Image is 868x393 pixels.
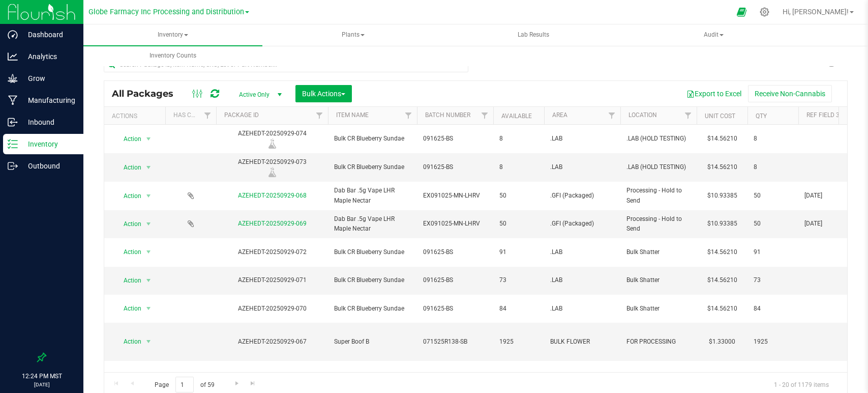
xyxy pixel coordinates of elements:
[624,24,803,46] a: Audit
[550,134,614,144] span: .LAB
[114,245,142,259] span: Action
[18,94,79,106] p: Manufacturing
[697,267,747,295] td: $14.56210
[215,167,330,177] div: Lab Sample
[8,95,18,105] inline-svg: Manufacturing
[697,210,747,238] td: $10.93385
[626,134,691,144] span: .LAB (HOLD TESTING)
[730,2,753,22] span: Open Ecommerce Menu
[112,113,161,120] div: Actions
[8,117,18,127] inline-svg: Inbound
[18,29,79,41] p: Dashboard
[334,186,411,205] span: Dab Bar .5g Vape LHR Maple Nectar
[697,238,747,266] td: $14.56210
[499,162,538,172] span: 8
[758,7,771,17] div: Manage settings
[754,191,792,201] span: 50
[224,111,259,119] a: Package ID
[425,111,470,119] a: Batch Number
[18,72,79,85] p: Grow
[400,107,417,124] a: Filter
[626,186,691,205] span: Processing - Hold to Send
[215,304,330,314] div: AZEHEDT-20250929-070
[114,334,142,349] span: Action
[748,85,832,102] button: Receive Non-Cannabis
[628,111,657,119] a: Location
[697,153,747,182] td: $14.56210
[8,161,18,171] inline-svg: Outbound
[754,162,792,172] span: 8
[626,304,691,314] span: Bulk Shatter
[680,107,697,124] a: Filter
[334,304,411,314] span: Bulk CR Blueberry Sundae
[215,138,330,149] div: Lab Sample
[680,85,748,102] button: Export to Excel
[499,247,538,257] span: 91
[215,157,330,177] div: AZEHEDT-20250929-073
[334,247,411,257] span: Bulk CR Blueberry Sundae
[423,134,487,144] span: 091625-BS
[165,107,216,125] th: Has COA
[499,191,538,201] span: 50
[18,160,79,172] p: Outbound
[423,162,487,172] span: 091625-BS
[295,85,352,102] button: Bulk Actions
[264,25,442,45] span: Plants
[423,191,487,201] span: EX091025-MN-LHRV
[697,323,747,361] td: $1.33000
[136,51,210,60] span: Inventory Counts
[754,247,792,257] span: 91
[334,337,411,347] span: Super Boof B
[142,217,155,231] span: select
[215,275,330,285] div: AZEHEDT-20250929-071
[302,90,345,98] span: Bulk Actions
[83,45,262,67] a: Inventory Counts
[114,273,142,288] span: Action
[550,162,614,172] span: .LAB
[114,160,142,175] span: Action
[8,73,18,83] inline-svg: Grow
[499,134,538,144] span: 8
[142,301,155,316] span: select
[550,247,614,257] span: .LAB
[142,245,155,259] span: select
[88,8,244,16] span: Globe Farmacy Inc Processing and Distribution
[766,377,837,392] span: 1 - 20 of 1179 items
[5,381,79,388] p: [DATE]
[697,182,747,210] td: $10.93385
[238,220,307,227] a: AZEHEDT-20250929-069
[550,337,614,347] span: BULK FLOWER
[30,310,42,322] iframe: Resource center unread badge
[311,107,328,124] a: Filter
[550,304,614,314] span: .LAB
[754,134,792,144] span: 8
[754,275,792,285] span: 73
[18,50,79,63] p: Analytics
[8,51,18,62] inline-svg: Analytics
[624,25,802,45] span: Audit
[499,337,538,347] span: 1925
[238,192,307,199] a: AZEHEDT-20250929-068
[112,88,184,99] span: All Packages
[18,138,79,150] p: Inventory
[626,337,691,347] span: FOR PROCESSING
[444,24,623,46] a: Lab Results
[8,30,18,40] inline-svg: Dashboard
[142,273,155,288] span: select
[626,247,691,257] span: Bulk Shatter
[476,107,493,124] a: Filter
[246,377,260,390] a: Go to the last page
[146,377,223,392] span: Page of 59
[114,189,142,203] span: Action
[705,113,735,120] a: Unit Cost
[550,191,614,201] span: .GFI (Packaged)
[199,107,216,124] a: Filter
[423,247,487,257] span: 091625-BS
[626,214,691,234] span: Processing - Hold to Send
[697,125,747,153] td: $14.56210
[114,132,142,146] span: Action
[754,304,792,314] span: 84
[83,24,262,46] a: Inventory
[501,113,532,120] a: Available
